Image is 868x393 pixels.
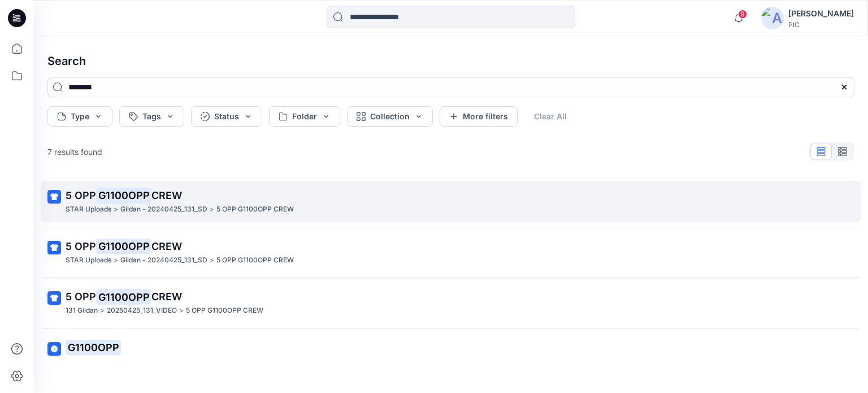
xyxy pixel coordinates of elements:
[151,240,182,252] span: CREW
[210,204,214,215] p: >
[38,45,863,77] h4: Search
[151,291,182,303] span: CREW
[41,181,861,222] a: 5 OPPG1100OPPCREWSTAR Uploads>Gildan - 20240425_131_SD>5 OPP G1100OPP CREW
[41,232,861,273] a: 5 OPPG1100OPPCREWSTAR Uploads>Gildan - 20240425_131_SD>5 OPP G1100OPP CREW
[96,187,151,203] mark: G1100OPP
[47,106,112,127] button: Type
[216,356,294,368] p: 5 OPP G1100OPP CREW
[151,189,182,201] span: CREW
[119,106,184,127] button: Tags
[179,305,184,317] p: >
[66,356,111,368] p: STAR Uploads
[41,282,861,323] a: 5 OPPG1100OPPCREW131 Gildan>20250425_131_VIDEO>5 OPP G1100OPP CREW
[96,289,151,305] mark: G1100OPP
[210,356,214,368] p: >
[216,254,294,266] p: 5 OPP G1100OPP CREW
[347,106,433,127] button: Collection
[114,254,118,266] p: >
[216,204,294,215] p: 5 OPP G1100OPP CREW
[186,305,263,317] p: 5 OPP G1100OPP CREW
[114,204,118,215] p: >
[120,204,207,215] p: Gildan - 20240425_131_SD
[66,240,96,252] span: 5 OPP
[66,291,96,303] span: 5 OPP
[66,254,111,266] p: STAR Uploads
[120,356,207,368] p: Gildan - 20240425_131_SD
[96,238,151,254] mark: G1100OPP
[66,339,121,355] mark: G1100OPP
[191,106,262,127] button: Status
[269,106,340,127] button: Folder
[41,333,861,374] a: G1100OPPSTAR Uploads>Gildan - 20240425_131_SD>5 OPP G1100OPP CREW
[788,20,854,29] div: PIC
[120,254,207,266] p: Gildan - 20240425_131_SD
[107,305,177,317] p: 20250425_131_VIDEO
[66,189,96,201] span: 5 OPP
[761,7,784,29] img: avatar
[210,254,214,266] p: >
[66,305,98,317] p: 131 Gildan
[47,146,102,158] p: 7 results found
[100,305,105,317] p: >
[738,10,747,19] span: 9
[114,356,118,368] p: >
[66,204,111,215] p: STAR Uploads
[788,7,854,20] div: [PERSON_NAME]
[440,106,518,127] button: More filters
